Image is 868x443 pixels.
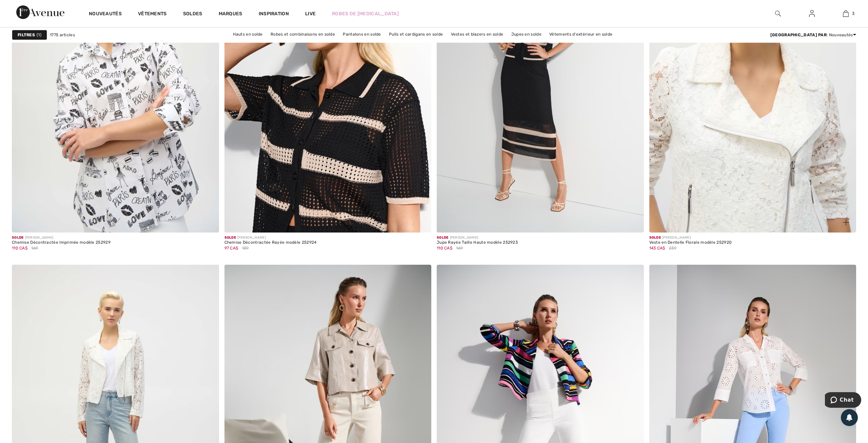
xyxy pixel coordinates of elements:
[242,245,249,251] span: 139
[649,246,665,250] span: 143 CA$
[37,32,41,38] span: 1
[770,32,856,38] div: : Nouveautés
[12,236,24,240] span: Solde
[183,11,202,18] a: Soldes
[18,32,35,38] strong: Filtres
[259,11,289,18] span: Inspiration
[31,245,38,251] span: 169
[12,246,27,250] span: 110 CA$
[770,33,827,37] strong: [GEOGRAPHIC_DATA] par
[508,30,545,39] a: Jupes en solde
[230,30,266,39] a: Hauts en solde
[804,9,820,18] a: Se connecter
[437,235,518,240] div: [PERSON_NAME]
[339,30,384,39] a: Pantalons en solde
[843,9,849,18] img: Mon panier
[843,219,849,225] img: plus_v2.svg
[437,240,518,245] div: Jupe Rayée Taille Haute modèle 252923
[829,9,862,18] a: 3
[12,240,111,245] div: Chemise Décontractée Imprimée modèle 252929
[305,10,316,17] a: Live
[809,9,815,18] img: Mes infos
[437,246,452,250] span: 110 CA$
[546,30,616,39] a: Vêtements d'extérieur en solde
[224,240,317,245] div: Chemise Décontractée Rayée modèle 252924
[50,32,75,38] span: 1775 articles
[852,11,854,17] span: 3
[219,11,242,18] a: Marques
[89,11,122,18] a: Nouveautés
[12,235,111,240] div: [PERSON_NAME]
[775,9,781,18] img: recherche
[224,236,236,240] span: Solde
[267,30,338,39] a: Robes et combinaisons en solde
[437,236,449,240] span: Solde
[386,30,446,39] a: Pulls et cardigans en solde
[649,235,732,240] div: [PERSON_NAME]
[332,10,399,17] a: Robes de [MEDICAL_DATA]
[16,5,64,19] img: 1ère Avenue
[224,235,317,240] div: [PERSON_NAME]
[825,392,861,409] iframe: Ouvre un widget dans lequel vous pouvez chatter avec l’un de nos agents
[649,240,732,245] div: Veste en Dentelle Florale modèle 252920
[448,30,507,39] a: Vestes et blazers en solde
[669,245,676,251] span: 239
[224,246,238,250] span: 97 CA$
[649,236,661,240] span: Solde
[138,11,167,18] a: Vêtements
[456,245,463,251] span: 169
